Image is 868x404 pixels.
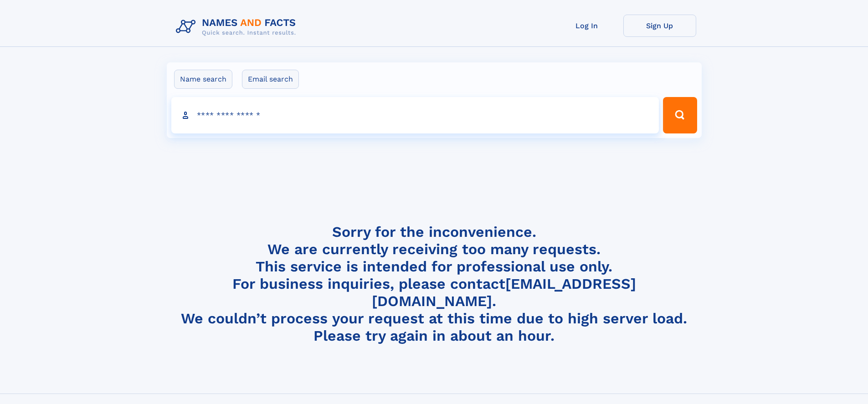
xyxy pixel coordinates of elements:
[171,97,659,133] input: search input
[172,15,303,39] img: Logo Names and Facts
[174,70,232,89] label: Name search
[550,15,623,37] a: Log In
[663,97,697,133] button: Search Button
[372,275,636,310] a: [EMAIL_ADDRESS][DOMAIN_NAME]
[623,15,696,37] a: Sign Up
[242,70,299,89] label: Email search
[172,223,696,345] h4: Sorry for the inconvenience. We are currently receiving too many requests. This service is intend...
